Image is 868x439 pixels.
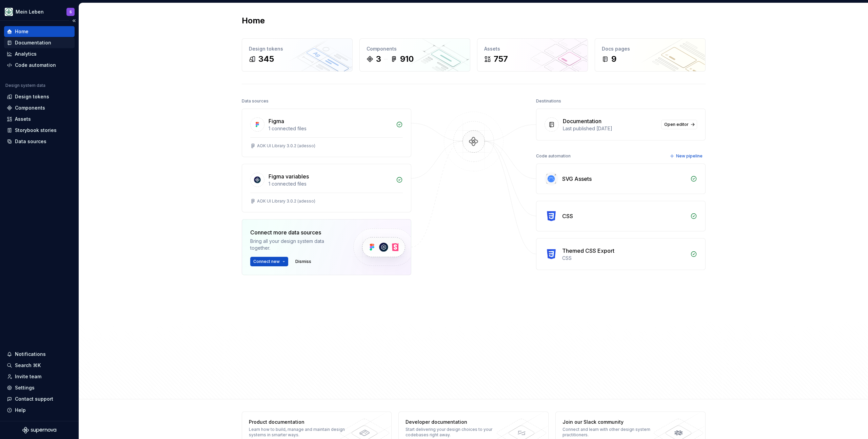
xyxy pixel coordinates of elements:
div: Themed CSS Export [562,247,614,255]
div: Start delivering your design choices to your codebases right away. [406,427,504,438]
a: Components3910 [359,38,470,72]
div: Docs pages [602,45,698,52]
a: Open editor [661,120,697,129]
button: New pipeline [668,151,706,161]
a: Figma variables1 connected filesAOK UI Library 3.0.2 (adesso) [242,164,411,212]
div: Analytics [15,51,37,57]
button: Connect new [250,257,288,266]
div: 345 [258,54,274,64]
div: AOK UI Library 3.0.2 (adesso) [257,198,315,204]
div: Documentation [15,39,51,46]
div: Contact support [15,396,53,402]
div: Product documentation [249,419,348,425]
svg: Supernova Logo [22,427,56,434]
div: Developer documentation [406,419,504,425]
div: Connect and learn with other design system practitioners. [563,427,661,438]
a: Figma1 connected filesAOK UI Library 3.0.2 (adesso) [242,109,411,157]
a: Design tokens [4,91,75,102]
img: df5db9ef-aba0-4771-bf51-9763b7497661.png [5,8,13,16]
div: Settings [15,384,35,391]
button: Search ⌘K [4,360,75,371]
div: Assets [15,116,31,122]
div: Notifications [15,351,46,358]
a: Storybook stories [4,125,75,136]
a: Documentation [4,37,75,48]
button: Contact support [4,394,75,404]
a: Settings [4,382,75,393]
div: Figma [269,117,284,125]
span: New pipeline [676,153,703,159]
div: Design tokens [15,93,49,100]
span: Open editor [664,122,689,127]
a: Components [4,102,75,113]
button: Notifications [4,349,75,360]
div: Figma variables [269,172,309,180]
div: Data sources [15,138,46,145]
div: 1 connected files [269,180,392,187]
div: Storybook stories [15,127,57,134]
div: Documentation [563,117,601,125]
div: Data sources [242,96,269,106]
button: Mein LebenS [1,4,77,19]
span: Connect new [253,259,280,264]
div: Connect more data sources [250,228,342,236]
div: Design system data [5,83,45,88]
a: Invite team [4,371,75,382]
div: Help [15,407,26,414]
a: Assets757 [477,38,588,72]
button: Collapse sidebar [69,16,79,25]
div: AOK UI Library 3.0.2 (adesso) [257,143,315,149]
a: Data sources [4,136,75,147]
div: Invite team [15,373,41,380]
a: Analytics [4,49,75,59]
div: 757 [494,54,508,64]
div: Home [15,28,28,35]
a: Design tokens345 [242,38,353,72]
a: Code automation [4,60,75,71]
a: Home [4,26,75,37]
div: Learn how to build, manage and maintain design systems in smarter ways. [249,427,348,438]
span: Dismiss [295,259,311,264]
div: 1 connected files [269,125,392,132]
div: Destinations [536,96,561,106]
button: Dismiss [292,257,314,266]
a: Docs pages9 [595,38,706,72]
a: Assets [4,114,75,125]
div: 3 [376,54,381,64]
div: Search ⌘K [15,362,41,369]
div: CSS [562,212,573,220]
div: 910 [400,54,414,64]
button: Help [4,405,75,416]
div: Code automation [536,151,571,161]
div: Join our Slack community [563,419,661,425]
div: Code automation [15,62,56,69]
div: Last published [DATE] [563,125,657,132]
div: 9 [611,54,616,64]
div: Components [15,104,45,111]
div: SVG Assets [562,175,592,183]
div: CSS [562,255,686,262]
div: S [70,9,72,15]
div: Bring all your design system data together. [250,238,342,251]
div: Components [367,45,463,52]
h2: Home [242,15,265,26]
div: Assets [484,45,581,52]
div: Mein Leben [16,8,44,15]
div: Design tokens [249,45,346,52]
